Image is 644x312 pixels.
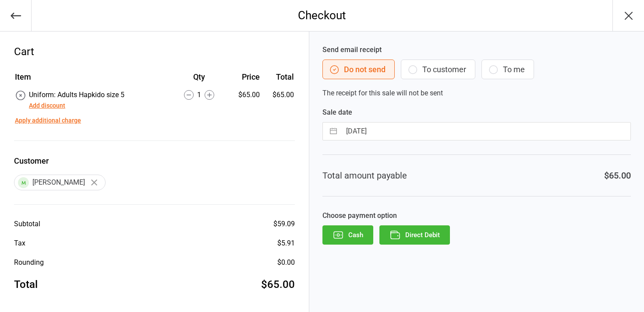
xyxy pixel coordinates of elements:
[263,90,294,111] td: $65.00
[277,238,295,249] div: $5.91
[14,238,25,249] div: Tax
[277,257,295,268] div: $0.00
[171,71,227,89] th: Qty
[14,175,106,190] div: [PERSON_NAME]
[15,116,81,125] button: Apply additional charge
[29,91,124,99] span: Uniform: Adults Hapkido size 5
[15,71,170,89] th: Item
[322,210,631,221] label: Choose payment option
[322,45,631,55] label: Send email receipt
[273,219,295,229] div: $59.09
[322,225,373,245] button: Cash
[171,90,227,100] div: 1
[228,90,260,100] div: $65.00
[14,257,44,268] div: Rounding
[401,60,475,79] button: To customer
[29,101,65,110] button: Add discount
[604,169,631,182] div: $65.00
[228,71,260,83] div: Price
[322,169,407,182] div: Total amount payable
[481,60,534,79] button: To me
[14,155,295,167] label: Customer
[322,60,395,79] button: Do not send
[379,225,450,245] button: Direct Debit
[14,277,38,292] div: Total
[322,45,631,98] div: The receipt for this sale will not be sent
[261,277,295,292] div: $65.00
[14,44,295,60] div: Cart
[322,107,631,118] label: Sale date
[14,219,40,229] div: Subtotal
[263,71,294,89] th: Total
